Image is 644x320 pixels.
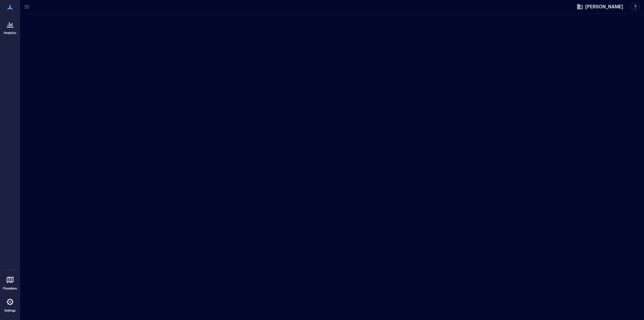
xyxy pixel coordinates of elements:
p: Analytics [4,31,16,35]
p: Settings [4,309,16,313]
span: [PERSON_NAME] [585,3,623,10]
a: Analytics [2,16,18,37]
p: Floorplans [3,286,17,290]
button: [PERSON_NAME] [575,1,625,12]
a: Floorplans [1,272,19,292]
a: Settings [2,294,18,315]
